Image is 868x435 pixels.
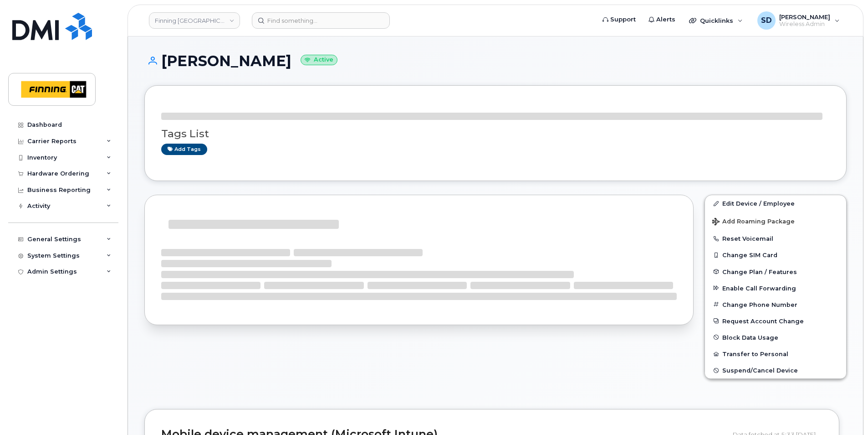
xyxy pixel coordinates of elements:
a: Edit Device / Employee [705,195,846,212]
span: Enable Call Forwarding [722,285,796,291]
button: Change Phone Number [705,296,846,313]
small: Active [301,55,337,65]
h3: Tags List [161,128,830,140]
a: Add tags [161,144,207,155]
h1: [PERSON_NAME] [144,53,847,69]
span: Add Roaming Package [712,218,795,227]
button: Transfer to Personal [705,346,846,362]
button: Add Roaming Package [705,212,846,230]
span: Suspend/Cancel Device [722,367,798,374]
span: Change Plan / Features [722,268,797,275]
button: Change SIM Card [705,247,846,263]
button: Enable Call Forwarding [705,280,846,296]
button: Suspend/Cancel Device [705,362,846,378]
button: Change Plan / Features [705,264,846,280]
button: Reset Voicemail [705,230,846,247]
button: Request Account Change [705,313,846,329]
button: Block Data Usage [705,329,846,346]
